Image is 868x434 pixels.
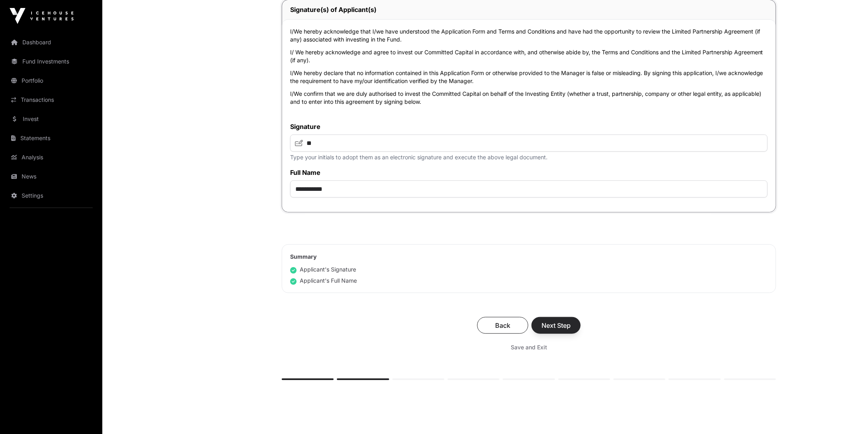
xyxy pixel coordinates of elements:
[6,129,96,147] a: Statements
[6,149,96,166] a: Analysis
[290,69,768,85] p: I/We hereby declare that no information contained in this Application Form or otherwise provided ...
[6,91,96,109] a: Transactions
[501,340,557,355] button: Save and Exit
[290,5,768,14] h2: Signature(s) of Applicant(s)
[6,53,96,70] a: Fund Investments
[10,8,74,24] img: Icehouse Ventures Logo
[290,277,357,285] div: Applicant's Full Name
[290,48,768,64] p: I/ We hereby acknowledge and agree to invest our Committed Capital in accordance with, and otherw...
[477,317,528,334] button: Back
[532,317,581,334] button: Next Step
[290,266,356,273] div: Applicant's Signature
[290,122,768,131] label: Signature
[290,168,768,177] label: Full Name
[487,321,518,330] span: Back
[290,28,768,44] p: I/We hereby acknowledge that I/we have understood the Application Form and Terms and Conditions a...
[828,396,868,434] iframe: Chat Widget
[6,187,96,204] a: Settings
[542,321,571,330] span: Next Step
[290,153,768,161] p: Type your initials to adopt them as an electronic signature and execute the above legal document.
[290,90,768,106] p: I/We confirm that we are duly authorised to invest the Committed Capital on behalf of the Investi...
[290,253,768,261] h2: Summary
[511,343,547,351] span: Save and Exit
[6,34,96,51] a: Dashboard
[6,110,96,128] a: Invest
[6,168,96,185] a: News
[6,72,96,89] a: Portfolio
